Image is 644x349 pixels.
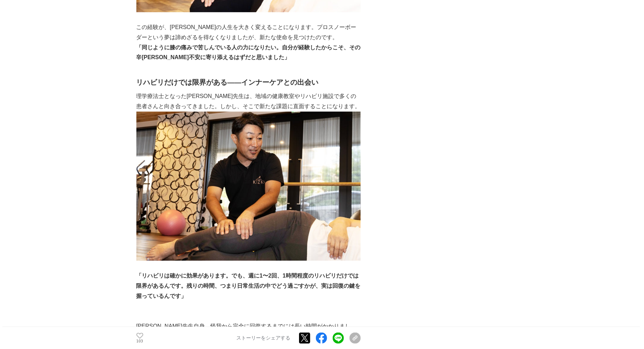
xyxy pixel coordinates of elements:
strong: 「リハビリは確かに効果があります。でも、週に1〜2回、1時間程度のリハビリだけでは限界があるんです。残りの時間、つまり日常生活の中でどう過ごすかが、実は回復の鍵を握っているんです」 [136,273,361,299]
p: 理学療法士となった[PERSON_NAME]先生は、地域の健康教室やリハビリ施設で多くの患者さんと向き合ってきました。しかし、そこで新たな課題に直面することになります。 [136,91,361,112]
strong: 「同じように膝の痛みで苦しんでいる人の力になりたい。自分が経験したからこそ、その辛[PERSON_NAME]不安に寄り添えるはずだと思いました」 [136,44,361,61]
strong: リハビリだけでは限界がある――インナーケアとの出会い [136,78,319,86]
p: この経験が、[PERSON_NAME]の人生を大きく変えることになります。プロスノーボーダーという夢は諦めざるを得なくなりましたが、新たな使命を見つけたのです。 [136,22,361,43]
p: ストーリーをシェアする [237,335,291,341]
p: 103 [136,340,143,343]
img: thumbnail_a2fee020-6869-11f0-86b9-3ba0615318fb.jpg [136,112,361,261]
p: [PERSON_NAME]先生自身、怪我から完全に回復するまでには長い時間がかかりました。その過程で気づいたのが、 でした。 [136,321,361,342]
